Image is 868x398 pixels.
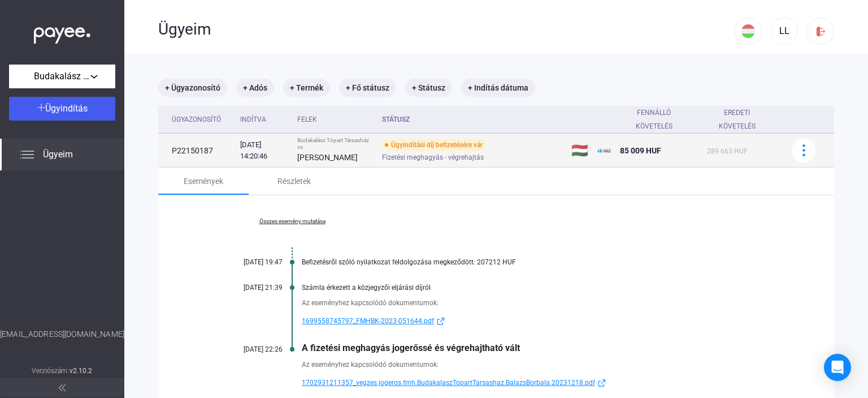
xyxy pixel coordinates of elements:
div: Számla érkezett a közjegyzői eljárási díjról [302,284,778,292]
div: [DATE] 22:26 [215,345,283,353]
span: 85 009 HUF [620,146,661,155]
img: plus-white.svg [37,104,45,112]
span: 1699558745797_FMHBK-2023-051644.pdf [302,314,434,328]
div: Fennálló követelés [620,106,697,133]
mat-chip: + Státusz [405,79,452,97]
button: LL [771,18,798,45]
div: Eredeti követelés [707,106,778,133]
img: list.svg [20,148,34,161]
button: more-blue [792,139,815,162]
span: Fizetési meghagyás - végrehajtás [382,151,484,164]
div: Indítva [240,113,266,126]
div: Ügyazonosító [172,113,221,126]
div: [DATE] 14:20:46 [240,139,288,162]
span: Ügyindítás [45,103,88,114]
img: arrow-double-left-grey.svg [59,384,66,391]
strong: [PERSON_NAME] [297,153,358,162]
img: white-payee-white-dot.svg [34,21,90,44]
div: A fizetési meghagyás jogerőssé és végrehajtható vált [302,343,778,353]
div: Ügyindítási díj befizetésére vár [382,139,486,151]
mat-chip: + Termék [283,79,330,97]
a: 1699558745797_FMHBK-2023-051644.pdfexternal-link-blue [302,314,778,328]
span: 289 663 HUF [707,147,748,155]
div: Befizetésről szóló nyilatkozat feldolgozása megkeződött: 207212 HUF [302,258,778,266]
div: Eredeti követelés [707,106,767,133]
div: Ügyazonosító [172,113,231,126]
div: Ügyeim [158,20,735,39]
th: Státusz [377,106,567,134]
mat-chip: + Ügyazonosító [158,79,227,97]
mat-chip: + Adós [236,79,274,97]
div: Felek [297,113,317,126]
div: Az eseményhez kapcsolódó dokumentumok: [302,297,778,309]
mat-chip: + Fő státusz [339,79,396,97]
div: LL [775,24,794,38]
div: Események [184,174,223,188]
td: 🇭🇺 [567,134,593,168]
img: more-blue [798,144,810,156]
div: Fennálló követelés [620,106,687,133]
div: Részletek [277,174,311,188]
div: [DATE] 19:47 [215,258,283,266]
button: logout-red [807,18,834,45]
img: external-link-blue [595,379,609,387]
a: 1702931211357_vegzes.jogeros.fmh.BudakalaszTopartTarsashaz.BalazsBorbala.20231218.pdfexternal-lin... [302,376,778,390]
div: Budakalász Tópart Társasház vs [297,137,374,151]
button: Ügyindítás [9,97,115,121]
img: ehaz-mini [597,144,611,157]
span: 1702931211357_vegzes.jogeros.fmh.BudakalaszTopartTarsashaz.BalazsBorbala.20231218.pdf [302,376,595,390]
a: Összes esemény mutatása [215,218,370,225]
span: Budakalász Tópart Társasház [34,70,90,83]
img: logout-red [815,25,827,37]
div: Az eseményhez kapcsolódó dokumentumok: [302,359,778,370]
strong: v2.10.2 [70,367,93,375]
td: P22150187 [158,134,236,168]
img: HU [741,24,755,38]
div: Open Intercom Messenger [824,354,851,381]
img: external-link-blue [434,317,448,326]
div: [DATE] 21:39 [215,284,283,292]
div: Indítva [240,113,288,126]
span: Ügyeim [43,148,73,161]
mat-chip: + Indítás dátuma [461,79,535,97]
button: HU [735,18,762,45]
div: Felek [297,113,374,126]
button: Budakalász Tópart Társasház [9,65,115,88]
